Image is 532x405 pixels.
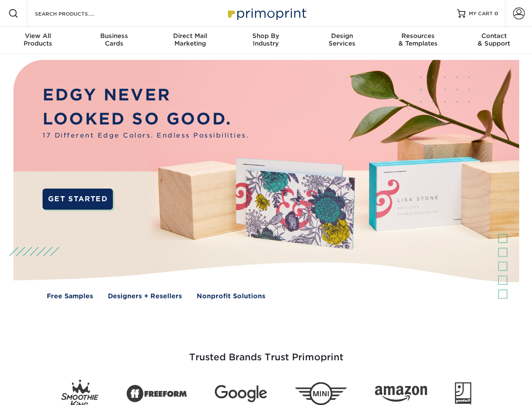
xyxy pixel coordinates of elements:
a: DesignServices [304,27,380,54]
div: & Support [456,32,532,47]
a: Contact& Support [456,27,532,54]
span: 17 Different Edge Colors. Endless Possibilities. [43,131,249,140]
span: Contact [456,32,532,40]
span: Direct Mail [152,32,228,40]
h3: Trusted Brands Trust Primoprint [20,332,513,373]
a: Direct MailMarketing [152,27,228,54]
div: Services [304,32,380,47]
span: 0 [495,11,498,16]
p: EDGY NEVER [43,83,249,107]
div: Cards [76,32,152,47]
input: SEARCH PRODUCTS..... [34,8,116,19]
a: Designers + Resellers [108,292,182,301]
span: Design [304,32,380,40]
div: Marketing [152,32,228,47]
img: Amazon [375,386,427,402]
span: MY CART [469,10,493,17]
div: Industry [228,32,304,47]
p: LOOKED SO GOOD. [43,107,249,131]
span: Resources [380,32,456,40]
a: Resources& Templates [380,27,456,54]
img: Primoprint [224,4,308,22]
div: & Templates [380,32,456,47]
a: BusinessCards [76,27,152,54]
a: Free Samples [47,292,93,301]
a: Nonprofit Solutions [197,292,265,301]
img: Google [215,385,267,402]
span: Business [76,32,152,40]
img: Goodwill [455,382,471,405]
a: Shop ByIndustry [228,27,304,54]
a: GET STARTED [43,189,113,210]
span: Shop By [228,32,304,40]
